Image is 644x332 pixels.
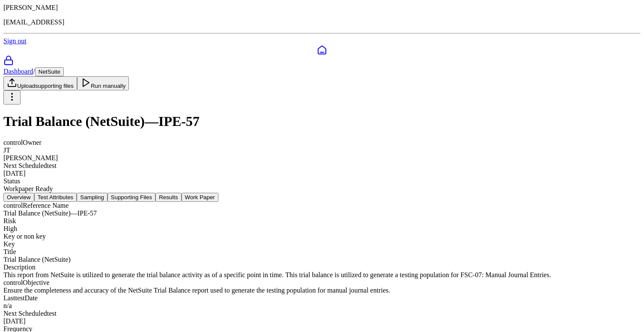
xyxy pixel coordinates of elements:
[3,18,641,26] p: [EMAIL_ADDRESS]
[3,67,641,76] div: /
[3,55,641,67] a: SOC
[3,271,641,279] div: This report from NetSuite is utilized to generate the trial balance activity as of a specific poi...
[3,256,71,263] span: Trial Balance (NetSuite)
[3,310,641,317] div: Next Scheduled test
[3,202,641,209] div: control Reference Name
[3,248,641,256] div: Title
[3,193,641,202] nav: Tabs
[3,193,34,202] button: Overview
[77,193,107,202] button: Sampling
[3,147,10,154] span: JT
[3,263,641,271] div: Description
[3,240,641,248] div: Key
[34,193,77,202] button: Test Attributes
[3,225,641,233] div: High
[3,177,641,185] div: Status
[3,294,641,302] div: Last test Date
[3,45,641,55] a: Dashboard
[107,193,155,202] button: Supporting Files
[3,154,58,162] span: [PERSON_NAME]
[3,287,641,294] div: Ensure the completeness and accuracy of the NetSuite Trial Balance report used to generate the te...
[3,170,641,177] div: [DATE]
[3,217,641,225] div: Risk
[3,279,641,287] div: control Objective
[3,37,27,45] a: Sign out
[155,193,181,202] button: Results
[182,193,218,202] button: Work Paper
[3,317,641,325] div: [DATE]
[3,68,33,75] a: Dashboard
[3,162,641,170] div: Next Scheduled test
[3,139,641,147] div: control Owner
[3,76,77,90] button: Uploadsupporting files
[35,67,64,76] button: NetSuite
[3,4,641,12] p: [PERSON_NAME]
[3,209,641,217] div: Trial Balance (NetSuite) — IPE-57
[3,233,641,240] div: Key or non key
[3,302,641,310] div: n/a
[3,114,641,129] h1: Trial Balance (NetSuite) — IPE-57
[77,76,129,90] button: Run manually
[3,185,641,193] div: Workpaper Ready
